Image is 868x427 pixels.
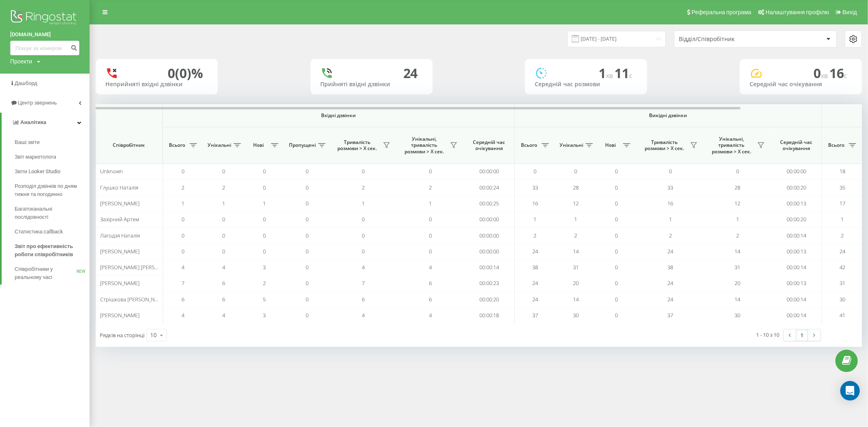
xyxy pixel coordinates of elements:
a: Розподіл дзвінків по дням тижня та погодинно [15,179,90,202]
span: 0 [669,168,672,175]
td: 00:00:23 [464,275,515,291]
span: 2 [429,184,432,191]
span: 2 [575,232,577,239]
span: 0 [429,248,432,255]
span: 0 [223,168,225,175]
td: 00:00:13 [771,196,822,211]
td: 00:00:00 [464,227,515,243]
span: 0 [615,184,618,191]
span: 0 [615,296,618,303]
span: 0 [615,168,618,175]
span: 24 [668,296,673,303]
span: Рядків на сторінці [100,331,144,339]
span: Стрішкова [PERSON_NAME] [100,296,167,303]
span: 11 [614,64,632,82]
div: Open Intercom Messenger [840,381,860,401]
span: 1 [182,200,185,207]
span: 28 [573,184,579,191]
span: Співробітники у реальному часі [15,265,77,281]
span: 20 [573,279,579,287]
span: 0 [306,296,309,303]
span: 0 [263,184,266,191]
span: Ваші звіти [15,138,39,146]
span: 5 [263,296,266,303]
td: 00:00:24 [464,179,515,195]
span: Співробітник [103,142,155,148]
span: 0 [263,216,266,223]
span: 38 [532,264,538,271]
td: 00:00:00 [464,163,515,179]
span: 2 [362,184,365,191]
div: 1 - 10 з 10 [756,331,780,339]
span: 0 [362,168,365,175]
span: Звіти Looker Studio [15,168,60,176]
a: Співробітники у реальному часіNEW [15,262,90,285]
span: 6 [429,279,432,287]
span: 0 [813,64,829,82]
span: 1 [841,216,844,223]
td: 00:00:00 [464,211,515,227]
span: 20 [735,279,741,287]
a: Ваші звіти [15,135,90,150]
span: 14 [735,296,741,303]
a: Статистика callback [15,224,90,239]
span: Всього [167,142,187,148]
span: Розподіл дзвінків по дням тижня та погодинно [15,182,85,198]
span: 0 [615,248,618,255]
a: [DOMAIN_NAME] [10,30,79,39]
span: 16 [532,200,538,207]
span: 4 [182,264,185,271]
td: 00:00:25 [464,196,515,211]
td: 00:00:20 [464,292,515,307]
span: 0 [575,168,577,175]
span: 0 [362,232,365,239]
span: Unknown [100,168,123,175]
span: 38 [668,264,673,271]
span: 28 [735,184,741,191]
span: [PERSON_NAME] [100,248,140,255]
span: 16 [829,64,847,82]
span: 0 [534,168,537,175]
span: Налаштування профілю [765,9,829,15]
span: 6 [429,296,432,303]
div: 0 (0)% [168,65,203,81]
span: хв [821,71,829,80]
span: 0 [362,216,365,223]
span: Лагодзя Наталія [100,232,140,239]
div: Проекти [10,57,32,65]
span: 1 [736,216,739,223]
span: Вихідні дзвінки [534,112,803,119]
span: 33 [532,184,538,191]
span: 2 [736,232,739,239]
span: 0 [182,248,185,255]
span: 0 [615,216,618,223]
span: 4 [362,264,365,271]
span: Звіт про ефективність роботи співробітників [15,242,85,259]
span: [PERSON_NAME] [PERSON_NAME] [100,264,180,271]
span: 2 [841,232,844,239]
span: Реферальна програма [692,9,752,15]
span: Унікальні [560,142,583,148]
td: 00:00:20 [771,179,822,195]
span: 24 [668,248,673,255]
span: 7 [182,279,185,287]
span: Вихід [843,9,857,15]
span: [PERSON_NAME] [100,200,140,207]
a: Аналiтика [2,113,90,132]
span: 0 [362,248,365,255]
span: 33 [668,184,673,191]
span: 0 [306,264,309,271]
span: 24 [840,248,845,255]
span: 31 [840,279,845,287]
span: [PERSON_NAME] [100,312,140,319]
span: 0 [615,312,618,319]
span: 4 [182,312,185,319]
div: Прийняті вхідні дзвінки [320,81,423,88]
span: 4 [429,312,432,319]
span: 0 [182,232,185,239]
span: 1 [599,64,614,82]
span: Всього [826,142,846,148]
span: Унікальні, тривалість розмови > Х сек. [708,136,755,155]
td: 00:00:00 [771,163,822,179]
span: хв [606,71,614,80]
